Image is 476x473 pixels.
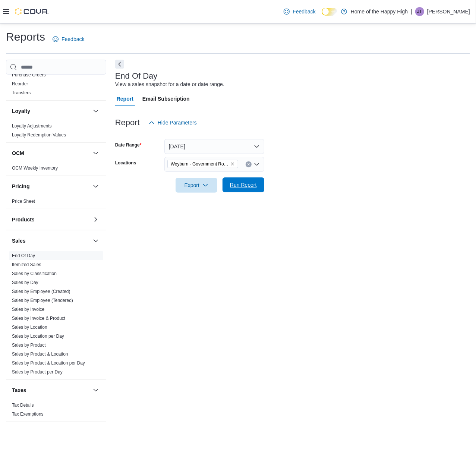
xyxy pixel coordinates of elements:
span: Sales by Invoice & Product [12,315,65,321]
span: Loyalty Redemption Values [12,132,66,138]
span: Sales by Classification [12,271,57,277]
button: Remove Weyburn - Government Road - Fire & Flower from selection in this group [230,162,235,166]
h3: Products [12,216,35,223]
a: Sales by Day [12,280,38,285]
a: Sales by Employee (Created) [12,289,70,294]
div: Joshua Tanner [415,7,424,16]
p: [PERSON_NAME] [427,7,470,16]
label: Date Range [115,142,142,148]
a: Purchase Orders [12,72,46,78]
span: Sales by Invoice [12,306,44,312]
p: Home of the Happy High [351,7,408,16]
button: Run Report [223,177,264,192]
h3: Pricing [12,183,29,190]
span: Report [117,91,133,106]
span: Transfers [12,90,31,96]
div: OCM [6,164,106,176]
span: Export [180,178,213,193]
button: Next [115,60,124,69]
h1: Reports [6,29,45,44]
h3: Taxes [12,387,26,394]
h3: OCM [12,149,24,157]
button: OCM [91,149,100,158]
button: OCM [12,149,90,157]
span: Loyalty Adjustments [12,123,52,129]
button: Loyalty [91,107,100,116]
button: Products [91,215,100,224]
span: Tax Exemptions [12,411,44,417]
h3: Sales [12,237,26,245]
div: Loyalty [6,122,106,142]
span: Price Sheet [12,198,35,204]
button: Taxes [12,387,90,394]
a: Sales by Product & Location per Day [12,360,85,366]
span: Sales by Location [12,324,47,330]
a: Sales by Product & Location [12,351,68,357]
span: Hide Parameters [158,119,197,126]
div: Sales [6,251,106,379]
button: Pricing [12,183,90,190]
input: Dark Mode [322,8,337,16]
span: Sales by Product & Location [12,351,68,357]
span: Sales by Employee (Tendered) [12,297,73,303]
span: JT [417,7,422,16]
span: Sales by Employee (Created) [12,288,70,294]
h3: End Of Day [115,72,158,81]
button: Hide Parameters [146,115,200,130]
a: End Of Day [12,253,35,258]
button: Loyalty [12,107,90,115]
div: Taxes [6,401,106,422]
span: Sales by Product & Location per Day [12,360,85,366]
span: Tax Details [12,402,34,408]
button: Clear input [246,161,252,167]
div: View a sales snapshot for a date or date range. [115,81,224,88]
a: Tax Details [12,403,34,408]
a: Feedback [50,32,87,47]
button: Products [12,216,90,223]
span: End Of Day [12,253,35,259]
p: | [411,7,412,16]
a: Transfers [12,90,31,95]
div: Pricing [6,197,106,209]
a: Sales by Invoice & Product [12,316,65,321]
span: Run Report [230,181,257,189]
a: Sales by Product per Day [12,369,63,375]
label: Locations [115,160,136,166]
span: Email Subscription [142,91,190,106]
a: Loyalty Adjustments [12,123,52,129]
span: Itemized Sales [12,262,41,268]
span: Feedback [293,8,315,15]
button: Export [176,178,217,193]
button: Open list of options [254,161,260,167]
a: Itemized Sales [12,262,41,267]
a: Sales by Product [12,343,46,348]
button: Pricing [91,182,100,191]
button: Sales [12,237,90,245]
a: Sales by Invoice [12,307,44,312]
h3: Report [115,118,140,127]
a: Feedback [281,4,318,19]
h3: Loyalty [12,107,30,115]
span: Purchase Orders [12,72,46,78]
a: Sales by Employee (Tendered) [12,298,73,303]
span: Weyburn - Government Road - Fire & Flower [167,160,238,168]
button: [DATE] [164,139,264,154]
a: Loyalty Redemption Values [12,132,66,138]
span: OCM Weekly Inventory [12,165,58,171]
a: Sales by Location [12,325,47,330]
a: Sales by Location per Day [12,334,64,339]
a: Reorder [12,81,28,86]
button: Sales [91,236,100,245]
span: Sales by Day [12,280,38,286]
span: Reorder [12,81,28,87]
a: Price Sheet [12,199,35,204]
img: Cova [15,8,48,15]
span: Sales by Product per Day [12,369,63,375]
a: Sales by Classification [12,271,57,276]
span: Sales by Location per Day [12,333,64,339]
span: Feedback [62,35,84,43]
span: Sales by Product [12,342,46,348]
span: Weyburn - Government Road - Fire & Flower [171,160,229,168]
button: Taxes [91,386,100,395]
